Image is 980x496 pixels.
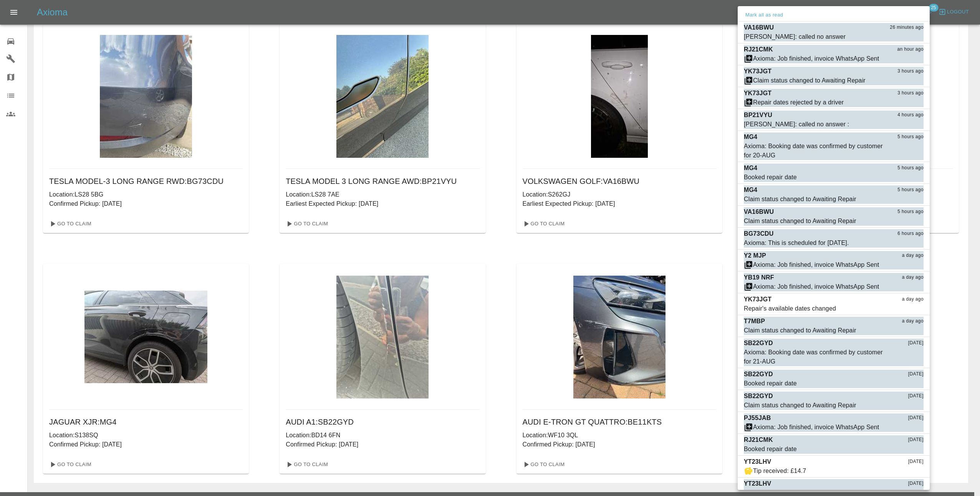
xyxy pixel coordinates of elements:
p: BG73CDU [744,229,774,238]
span: a day ago [902,252,924,260]
span: [DATE] [908,392,924,400]
span: an hour ago [897,46,924,53]
div: Booked repair date [744,379,797,388]
span: a day ago [902,296,924,303]
p: SB22GYD [744,370,773,379]
div: Tip received: £14.7 [753,466,806,476]
p: BP21VYU [744,111,772,120]
span: 5 hours ago [897,186,924,194]
p: VA16BWU [744,207,774,217]
span: a day ago [902,317,924,325]
div: Axioma: This is scheduled for [DATE]. [744,238,849,248]
span: [DATE] [908,480,924,488]
span: 5 hours ago [897,133,924,141]
span: [DATE] [908,458,924,466]
p: SB22GYD [744,392,773,401]
span: 4 hours ago [897,111,924,119]
div: Axioma: Job finished, invoice WhatsApp Sent [753,282,879,291]
p: YK73JGT [744,295,771,304]
span: [DATE] [908,370,924,378]
div: [PERSON_NAME]: called no answer : [744,120,849,129]
p: YT23LHV [744,457,771,466]
span: 26 minutes ago [890,24,924,31]
p: VA16BWU [744,23,774,32]
p: Y2 MJP [744,251,766,260]
p: MG4 [744,132,757,142]
div: Claim status changed to Awaiting Repair [753,76,866,85]
span: [DATE] [908,414,924,422]
span: 3 hours ago [897,89,924,97]
div: Repair dates rejected by a driver [753,98,844,107]
p: MG4 [744,185,757,195]
div: Axioma: Booking date was confirmed by customer for 20-AUG [744,142,885,160]
span: [DATE] [908,436,924,444]
div: Claim status changed to Awaiting Repair [744,217,856,226]
div: Claim status changed to Awaiting Repair [744,401,856,410]
div: Repair's available dates changed [744,304,836,313]
div: Axioma: Job finished, invoice WhatsApp Sent [753,423,879,432]
span: 5 hours ago [897,164,924,172]
p: YK73JGT [744,67,771,76]
p: RJ21CMK [744,435,773,445]
span: [DATE] [908,339,924,347]
p: YK73JGT [744,89,771,98]
p: SB22GYD [744,339,773,348]
p: T7MBP [744,317,765,326]
div: Claim status changed to Awaiting Repair [744,326,856,335]
p: MG4 [744,164,757,173]
button: Mark all as read [744,11,785,20]
span: 3 hours ago [897,68,924,75]
p: YT23LHV [744,479,771,488]
div: Booked repair date [744,173,797,182]
div: Axioma: Booking date was confirmed by customer for 21-AUG [744,348,885,366]
div: Axioma: Job finished, invoice WhatsApp Sent [753,54,879,63]
p: PJ55JAB [744,413,771,423]
p: RJ21CMK [744,45,773,54]
span: 5 hours ago [897,208,924,216]
div: Axioma: Job finished, invoice WhatsApp Sent [753,260,879,269]
div: Claim status changed to Awaiting Repair [744,195,856,204]
p: YB19 NRF [744,273,774,282]
span: 6 hours ago [897,230,924,238]
span: a day ago [902,274,924,281]
div: [PERSON_NAME]: called no answer [744,32,846,41]
div: Booked repair date [744,445,797,454]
